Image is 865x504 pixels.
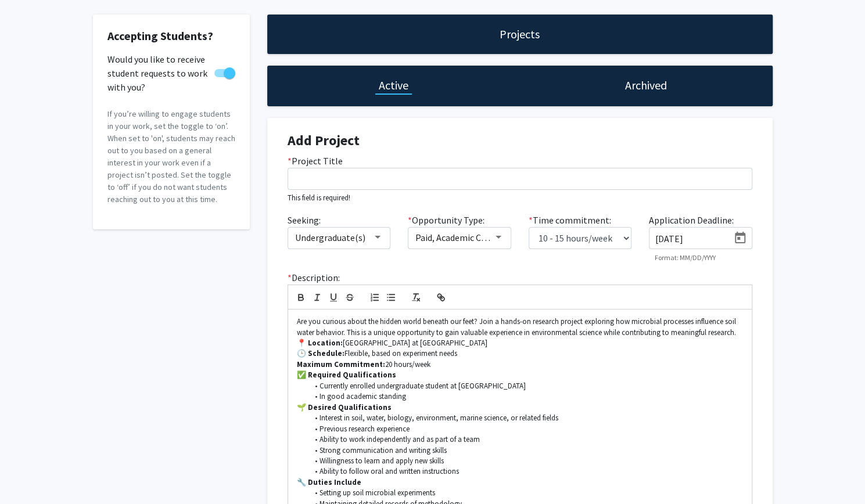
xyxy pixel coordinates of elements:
button: Open calendar [728,228,752,249]
li: Willingness to learn and apply new skills [308,456,743,466]
strong: Add Project [288,131,360,149]
strong: 🌱 Desired Qualifications [297,402,392,412]
li: Ability to follow oral and written instructions [308,466,743,477]
small: This field is required! [288,193,350,202]
span: Would you like to receive student requests to work with you? [107,52,210,94]
strong: 📍 Location: [297,338,343,348]
li: Strong communication and writing skills [308,445,743,456]
label: Application Deadline: [649,213,734,227]
label: Description: [288,271,340,285]
h1: Archived [625,77,667,93]
li: Previous research experience [308,424,743,434]
p: Are you curious about the hidden world beneath our feet? Join a hands-on research project explori... [297,316,743,338]
li: Interest in soil, water, biology, environment, marine science, or related fields [308,413,743,423]
strong: 🕒 Schedule: [297,348,344,358]
strong: ✅ Required Qualifications [297,370,396,380]
p: [GEOGRAPHIC_DATA] at [GEOGRAPHIC_DATA] [297,338,743,348]
li: Currently enrolled undergraduate student at [GEOGRAPHIC_DATA] [308,381,743,391]
h1: Projects [500,26,540,42]
iframe: Chat [9,452,49,495]
h2: Accepting Students? [107,29,235,43]
label: Seeking: [288,213,321,227]
label: Opportunity Type: [408,213,484,227]
p: If you’re willing to engage students in your work, set the toggle to ‘on’. When set to 'on', stud... [107,108,235,206]
li: Ability to work independently and as part of a team [308,434,743,445]
strong: Maximum Commitment: [297,359,385,369]
h1: Active [379,77,408,93]
label: Time commitment: [529,213,611,227]
span: Undergraduate(s) [295,232,365,243]
p: 20 hours/week [297,359,743,370]
li: Setting up soil microbial experiments [308,488,743,498]
mat-hint: Format: MM/DD/YYYY [655,254,716,262]
strong: 🔧 Duties Include [297,477,361,487]
p: Flexible, based on experiment needs [297,348,743,359]
li: In good academic standing [308,391,743,402]
label: Project Title [288,154,343,168]
span: Paid, Academic Credit, Volunteer [415,232,544,243]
